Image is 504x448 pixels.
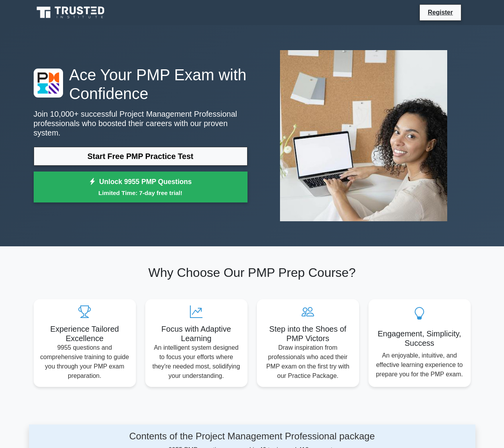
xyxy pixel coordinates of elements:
[34,109,247,137] p: Join 10,000+ successful Project Management Professional professionals who boosted their careers w...
[43,188,238,197] small: Limited Time: 7-day free trial!
[263,324,353,343] h5: Step into the Shoes of PMP Victors
[34,147,247,166] a: Start Free PMP Practice Test
[34,172,247,203] a: Unlock 9955 PMP QuestionsLimited Time: 7-day free trial!
[40,343,130,381] p: 9955 questions and comprehensive training to guide you through your PMP exam preparation.
[40,324,130,343] h5: Experience Tailored Excellence
[423,7,457,17] a: Register
[375,329,464,348] h5: Engagement, Simplicity, Success
[375,351,464,379] p: An enjoyable, intuitive, and effective learning experience to prepare you for the PMP exam.
[152,343,241,381] p: An intelligent system designed to focus your efforts where they're needed most, solidifying your ...
[263,343,353,381] p: Draw inspiration from professionals who aced their PMP exam on the first try with our Practice Pa...
[152,324,241,343] h5: Focus with Adaptive Learning
[34,265,471,280] h2: Why Choose Our PMP Prep Course?
[94,431,410,442] h4: Contents of the Project Management Professional package
[34,65,247,103] h1: Ace Your PMP Exam with Confidence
